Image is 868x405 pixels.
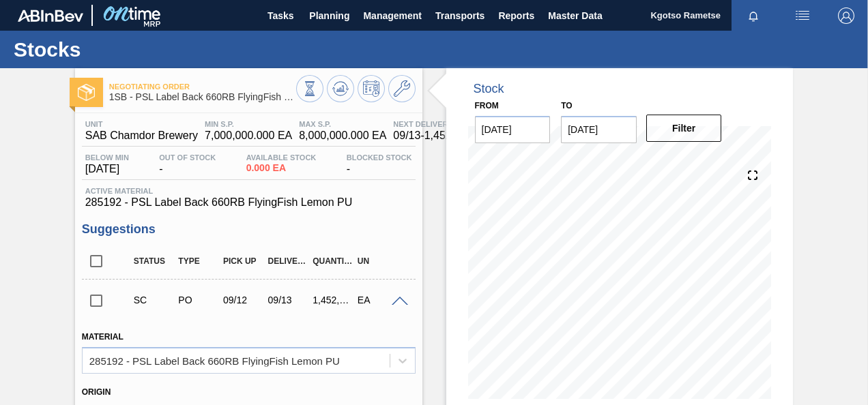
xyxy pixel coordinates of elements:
[220,295,267,305] div: 09/12/2025
[156,153,219,175] div: -
[475,116,551,143] input: mm/dd/yyyy
[220,256,267,266] div: Pick up
[265,295,313,305] div: 09/13/2025
[296,75,323,102] button: Stocks Overview
[109,92,296,102] span: 1SB - PSL Label Back 660RB FlyingFish Lemon PU
[205,120,292,128] span: MIN S.P.
[85,163,129,175] span: [DATE]
[388,75,416,102] button: Go to Master Data / General
[498,7,534,24] span: Reports
[309,7,349,24] span: Planning
[354,256,402,266] div: UN
[327,75,354,102] button: Update Chart
[89,355,340,366] div: 285192 - PSL Label Back 660RB FlyingFish Lemon PU
[548,7,602,24] span: Master Data
[475,101,499,110] label: From
[246,153,317,162] span: Available Stock
[82,332,124,342] label: Material
[82,387,111,397] label: Origin
[175,295,222,305] div: Purchase order
[159,153,216,162] span: Out Of Stock
[18,10,83,22] img: TNhmsLtSVTkK8tSr43FrP2fwEKptu5GPRR3wAAAABJRU5ErkJggg==
[78,84,95,101] img: Ícone
[393,130,508,142] span: 09/13 - 1,452,000.000 EA
[85,153,129,162] span: Below Min
[561,101,572,110] label: to
[732,6,775,25] button: Notifications
[130,256,178,266] div: Status
[175,256,222,266] div: Type
[205,130,292,142] span: 7,000,000.000 EA
[363,7,422,24] span: Management
[354,295,402,305] div: EA
[299,130,386,142] span: 8,000,000.000 EA
[246,163,317,173] span: 0.000 EA
[474,82,504,96] div: Stock
[309,256,357,266] div: Quantity
[393,120,508,128] span: Next Delivery
[299,120,386,128] span: MAX S.P.
[794,7,811,24] img: userActions
[435,7,484,24] span: Transports
[347,153,412,162] span: Blocked Stock
[14,42,256,57] h1: Stocks
[561,116,637,143] input: mm/dd/yyyy
[838,7,854,24] img: Logout
[82,222,416,237] h3: Suggestions
[358,75,385,102] button: Schedule Inventory
[309,295,357,305] div: 1,452,000.000
[130,295,178,305] div: Suggestion Created
[265,256,313,266] div: Delivery
[85,130,198,142] span: SAB Chamdor Brewery
[109,82,296,91] span: Negotiating Order
[85,196,412,209] span: 285192 - PSL Label Back 660RB FlyingFish Lemon PU
[85,120,198,128] span: Unit
[343,153,416,175] div: -
[646,115,722,142] button: Filter
[265,7,295,24] span: Tasks
[85,187,412,195] span: Active Material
